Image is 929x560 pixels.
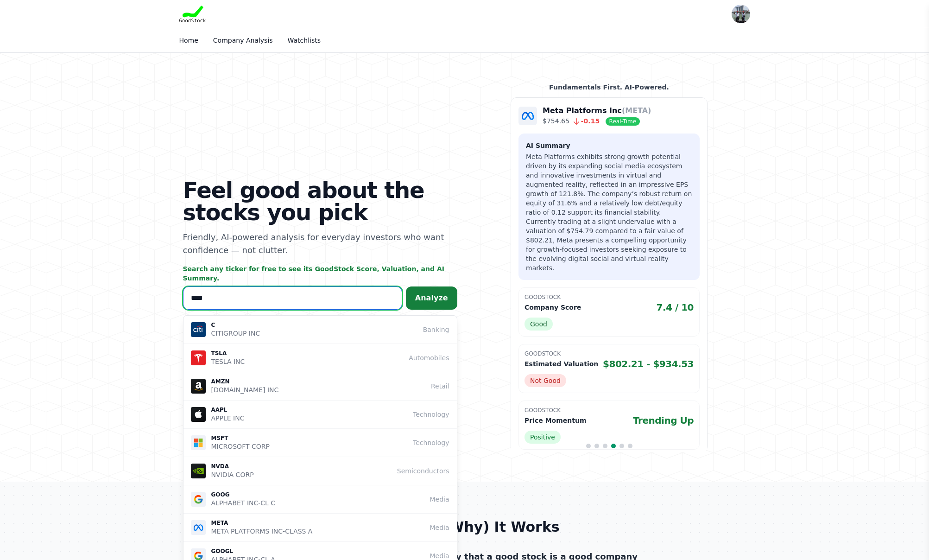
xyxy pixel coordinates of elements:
span: Automobiles [409,353,449,363]
span: 7.4 / 10 [657,301,694,314]
span: Go to slide 5 [619,444,624,448]
button: AMZN AMZN [DOMAIN_NAME] INC Retail [183,372,457,401]
span: (META) [622,106,651,115]
p: Fundamentals First. AI-Powered. [511,83,708,92]
p: TSLA [211,350,245,357]
img: user photo [732,5,750,23]
h2: How (and Why) It Works [209,519,720,535]
span: Analyze [415,293,448,302]
img: Company Logo [518,107,537,125]
p: AMZN [211,378,279,385]
p: NVDA [211,463,254,470]
button: Analyze [406,286,457,310]
p: MICROSOFT CORP [211,442,270,451]
span: Media [430,523,449,532]
h3: AI Summary [526,141,692,150]
p: Friendly, AI-powered analysis for everyday investors who want confidence — not clutter. [183,231,457,257]
span: Positive [525,431,561,444]
p: MSFT [211,434,270,442]
a: Company Logo Meta Platforms Inc(META) $754.65 -0.15 Real-Time AI Summary Meta Platforms exhibits ... [511,97,708,461]
a: Watchlists [288,37,321,44]
p: C [211,321,260,329]
img: GOOG [191,492,206,507]
p: META [211,519,313,527]
div: 4 / 6 [511,97,708,461]
span: Semiconductors [397,466,449,476]
p: AAPL [211,406,245,414]
img: C [191,322,206,337]
p: GOOG [211,491,276,498]
span: Technology [413,410,449,419]
p: GoodStock [525,293,694,301]
p: GOOGL [211,547,275,555]
a: Home [179,37,198,44]
span: Real-Time [606,117,640,126]
span: Media [430,495,449,504]
span: Retail [431,382,449,391]
p: Meta Platforms Inc [543,105,651,116]
p: [DOMAIN_NAME] INC [211,385,279,395]
img: TSLA [191,350,206,365]
span: Trending Up [633,414,694,427]
p: CITIGROUP INC [211,329,260,338]
span: Technology [413,438,449,447]
img: MSFT [191,435,206,450]
p: META PLATFORMS INC-CLASS A [211,527,313,536]
span: Banking [423,325,449,334]
span: Go to slide 6 [628,444,632,448]
span: Not Good [525,374,566,387]
h1: Feel good about the stocks you pick [183,179,457,223]
img: AAPL [191,407,206,422]
span: -0.15 [569,117,600,125]
button: GOOG GOOG ALPHABET INC-CL C Media [183,485,457,514]
span: Go to slide 2 [594,444,599,448]
span: Go to slide 3 [603,444,607,448]
span: Go to slide 1 [586,444,591,448]
p: Estimated Valuation [525,359,598,369]
p: APPLE INC [211,414,245,423]
p: NVIDIA CORP [211,470,254,479]
span: Go to slide 4 [611,444,616,448]
button: TSLA TSLA TESLA INC Automobiles [183,344,457,372]
button: C C CITIGROUP INC Banking [183,316,457,344]
button: MSFT MSFT MICROSOFT CORP Technology [183,429,457,457]
a: Company Analysis [213,37,273,44]
p: TESLA INC [211,357,245,366]
img: AMZN [191,379,206,394]
p: Price Momentum [525,416,586,425]
p: Search any ticker for free to see its GoodStock Score, Valuation, and AI Summary. [183,264,457,283]
img: META [191,520,206,535]
button: NVDA NVDA NVIDIA CORP Semiconductors [183,457,457,485]
span: Good [525,318,553,331]
p: $754.65 [543,116,651,126]
p: Company Score [525,303,581,312]
img: Goodstock Logo [179,6,206,22]
button: META META META PLATFORMS INC-CLASS A Media [183,514,457,542]
p: GoodStock [525,350,694,357]
img: NVDA [191,464,206,478]
p: Meta Platforms exhibits strong growth potential driven by its expanding social media ecosystem an... [526,152,692,273]
p: GoodStock [525,407,694,414]
button: AAPL AAPL APPLE INC Technology [183,401,457,429]
p: ALPHABET INC-CL C [211,498,276,508]
span: $802.21 - $934.53 [603,357,694,370]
